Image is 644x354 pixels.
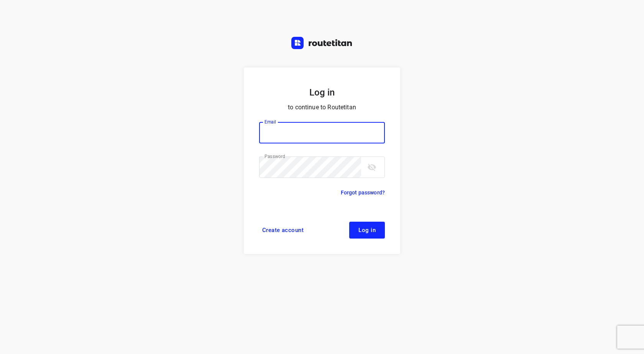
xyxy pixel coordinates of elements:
[262,227,304,233] span: Create account
[259,222,307,239] a: Create account
[259,86,385,99] h5: Log in
[358,227,376,233] span: Log in
[349,222,385,239] button: Log in
[364,160,379,175] button: toggle password visibility
[259,102,385,113] p: to continue to Routetitan
[291,37,353,49] img: Routetitan
[341,188,385,197] a: Forgot password?
[291,37,353,51] a: Routetitan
